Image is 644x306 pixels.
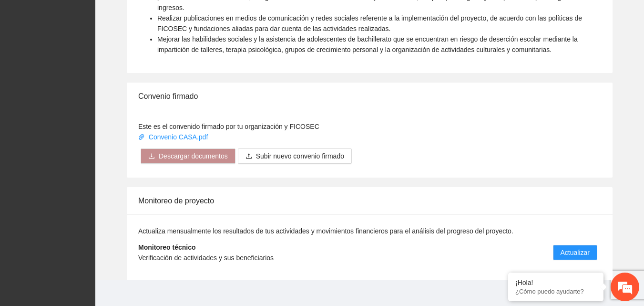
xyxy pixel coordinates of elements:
span: download [148,153,155,160]
strong: Monitoreo técnico [138,243,196,251]
div: Monitoreo de proyecto [138,187,601,214]
span: paper-clip [138,134,145,140]
span: Actualiza mensualmente los resultados de tus actividades y movimientos financieros para el anális... [138,227,513,235]
span: Descargar documentos [159,151,228,161]
a: Convenio CASA.pdf [138,133,210,141]
div: Minimizar ventana de chat en vivo [156,5,179,28]
span: Mejorar las habilidades sociales y la asistencia de adolescentes de bachillerato que se encuentra... [157,35,578,53]
span: upload [245,153,252,160]
button: uploadSubir nuevo convenio firmado [238,148,352,164]
textarea: Escriba su mensaje y pulse “Intro” [5,204,182,238]
span: Subir nuevo convenio firmado [256,151,344,161]
div: Chatee con nosotros ahora [50,49,160,61]
span: Realizar publicaciones en medios de comunicación y redes sociales referente a la implementación d... [157,14,582,32]
span: Estamos en línea. [55,99,132,196]
span: uploadSubir nuevo convenio firmado [238,152,352,160]
button: downloadDescargar documentos [141,148,235,164]
span: Verificación de actividades y sus beneficiarios [138,254,274,262]
button: Actualizar [553,245,597,260]
span: Actualizar [561,247,590,258]
div: Convenio firmado [138,83,601,110]
p: ¿Cómo puedo ayudarte? [515,288,596,295]
div: ¡Hola! [515,279,596,286]
span: Este es el convenido firmado por tu organización y FICOSEC [138,123,319,130]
